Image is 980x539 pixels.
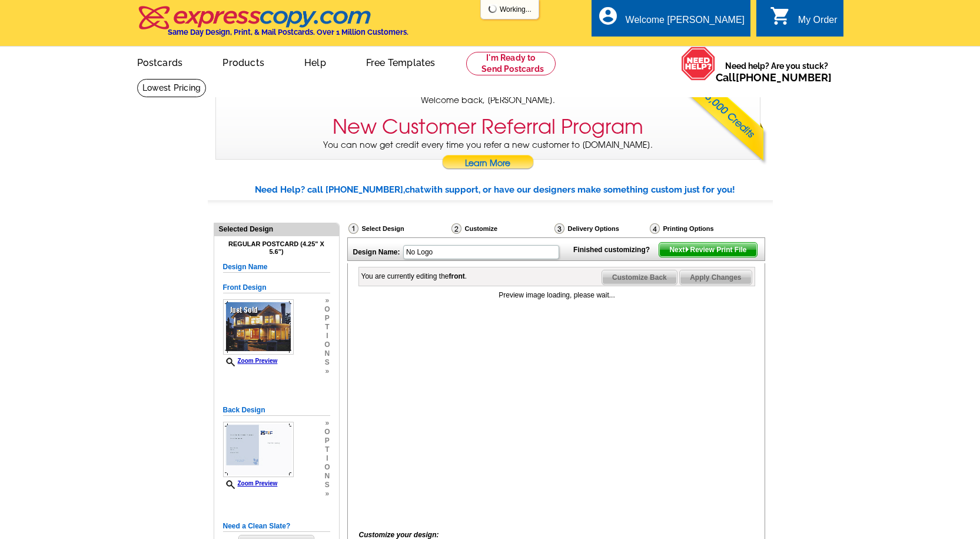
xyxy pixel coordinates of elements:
[649,223,753,234] div: Printing Options
[324,481,330,490] span: s
[324,349,330,358] span: n
[216,139,760,173] p: You can now get credit every time you refer a new customer to [DOMAIN_NAME].
[324,428,330,437] span: o
[333,115,643,139] h3: New Customer Referral Program
[324,305,330,314] span: o
[736,71,832,84] a: [PHONE_NUMBER]
[324,454,330,463] span: i
[441,155,534,173] a: Learn More
[716,60,838,84] span: Need help? Are you stuck?
[324,490,330,498] span: »
[353,248,400,256] strong: Design Name:
[223,299,294,355] img: frontsmallthumbnail.jpg
[285,48,345,75] a: Help
[405,184,424,195] span: chat
[554,223,564,234] img: Delivery Options
[451,223,461,234] img: Customize
[573,246,657,254] strong: Finished customizing?
[359,290,755,300] div: Preview image loading, please wait...
[168,28,408,37] h4: Same Day Design, Print, & Mail Postcards. Over 1 Million Customers.
[680,270,751,285] span: Apply Changes
[324,332,330,340] span: i
[223,358,278,364] a: Zoom Preview
[324,340,330,349] span: o
[255,183,773,197] div: Need Help? call [PHONE_NUMBER], with support, or have our designers make something custom just fo...
[488,4,497,14] img: loading...
[681,47,716,81] img: help
[223,422,294,477] img: backsmallthumbnail.jpg
[597,5,619,27] i: account_circle
[553,223,649,234] div: Delivery Options
[223,282,330,293] h5: Front Design
[626,15,745,31] div: Welcome [PERSON_NAME]
[324,419,330,428] span: »
[421,94,555,107] span: Welcome back, [PERSON_NAME].
[118,48,202,75] a: Postcards
[770,13,838,28] a: shopping_cart My Order
[324,445,330,454] span: t
[324,367,330,376] span: »
[450,223,553,237] div: Customize
[223,262,330,273] h5: Design Name
[324,323,330,332] span: t
[223,521,330,532] h5: Need a Clean Slate?
[223,405,330,416] h5: Back Design
[324,463,330,472] span: o
[361,271,467,282] div: You are currently editing the .
[223,240,330,256] h4: Regular Postcard (4.25" x 5.6")
[324,358,330,367] span: s
[214,223,339,234] div: Selected Design
[602,270,677,285] span: Customize Back
[770,5,791,27] i: shopping_cart
[659,243,756,257] span: Next Review Print File
[449,272,465,280] b: front
[347,48,454,75] a: Free Templates
[359,531,439,539] i: Customize your design:
[324,314,330,323] span: p
[324,296,330,305] span: »
[650,223,660,234] img: Printing Options & Summary
[348,223,358,234] img: Select Design
[716,71,832,84] span: Call
[324,472,330,481] span: n
[685,247,690,252] img: button-next-arrow-white.png
[347,223,450,237] div: Select Design
[223,480,278,487] a: Zoom Preview
[324,437,330,445] span: p
[204,48,283,75] a: Products
[137,14,408,37] a: Same Day Design, Print, & Mail Postcards. Over 1 Million Customers.
[798,15,838,31] div: My Order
